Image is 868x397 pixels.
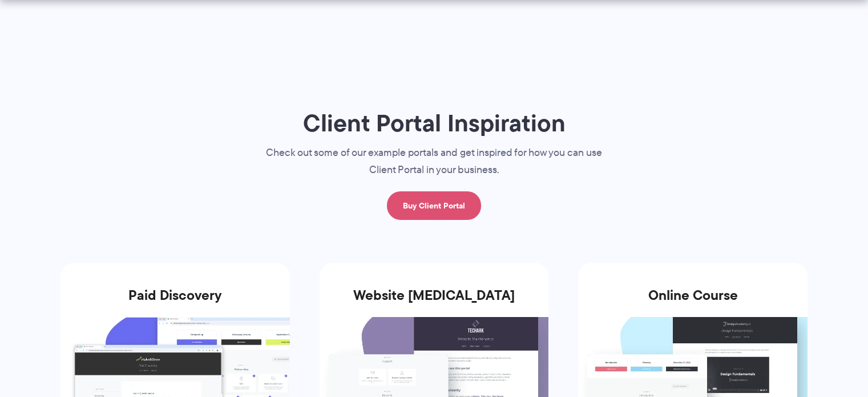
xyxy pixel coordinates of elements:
h3: Website [MEDICAL_DATA] [320,287,549,317]
h3: Online Course [578,287,808,317]
a: Buy Client Portal [387,191,481,220]
h1: Client Portal Inspiration [243,108,625,138]
p: Check out some of our example portals and get inspired for how you can use Client Portal in your ... [243,145,625,179]
h3: Paid Discovery [60,287,290,317]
